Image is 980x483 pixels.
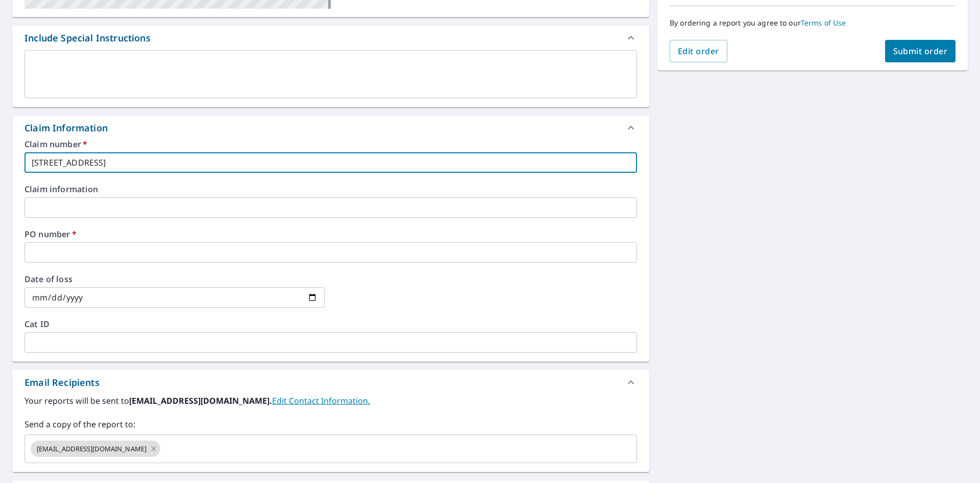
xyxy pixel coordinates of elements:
[24,185,637,193] label: Claim information
[24,320,637,328] label: Cat ID
[129,395,272,406] b: [EMAIL_ADDRESS][DOMAIN_NAME].
[670,18,955,28] p: By ordering a report you agree to our
[24,418,637,430] label: Send a copy of the report to:
[670,40,727,62] button: Edit order
[24,376,100,389] div: Email Recipients
[885,40,956,62] button: Submit order
[24,395,637,407] label: Your reports will be sent to
[24,230,637,238] label: PO number
[31,441,160,457] div: [EMAIL_ADDRESS][DOMAIN_NAME]
[12,26,649,50] div: Include Special Instructions
[12,370,649,395] div: Email Recipients
[24,275,325,283] label: Date of loss
[272,395,370,406] a: EditContactInfo
[801,18,846,28] a: Terms of Use
[678,45,719,57] span: Edit order
[24,121,108,135] div: Claim Information
[31,444,153,454] span: [EMAIL_ADDRESS][DOMAIN_NAME]
[24,31,151,45] div: Include Special Instructions
[24,140,637,148] label: Claim number
[12,116,649,140] div: Claim Information
[893,45,948,57] span: Submit order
